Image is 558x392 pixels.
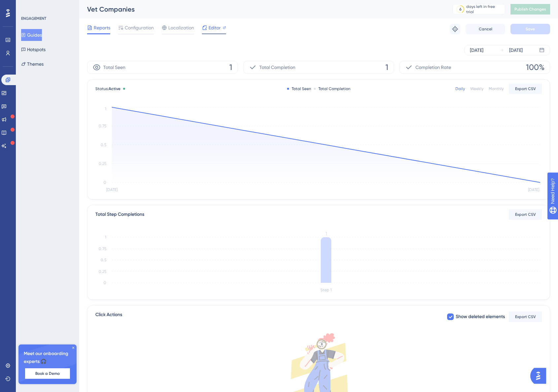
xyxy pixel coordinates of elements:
[509,311,542,322] button: Export CSV
[99,269,106,274] tspan: 0.25
[489,86,504,91] div: Monthly
[510,4,550,15] button: Publish Changes
[101,143,106,147] tspan: 0.5
[209,24,221,32] span: Editor
[385,62,388,73] span: 1
[515,314,536,319] span: Export CSV
[168,24,194,32] span: Localization
[479,26,492,32] span: Cancel
[95,211,144,218] div: Total Step Completions
[320,288,332,292] tspan: Step 1
[470,46,483,54] div: [DATE]
[125,24,154,32] span: Configuration
[415,63,451,71] span: Completion Rate
[16,2,41,10] span: Need Help?
[455,86,465,91] div: Daily
[106,187,117,192] tspan: [DATE]
[287,86,311,91] div: Total Seen
[94,24,110,32] span: Reports
[105,107,106,111] tspan: 1
[21,58,44,70] button: Themes
[526,62,544,73] span: 100%
[104,280,106,285] tspan: 0
[35,371,60,376] span: Book a Demo
[514,7,546,12] span: Publish Changes
[95,86,120,91] span: Status:
[314,86,350,91] div: Total Completion
[95,311,122,323] span: Click Actions
[509,209,542,220] button: Export CSV
[456,313,505,321] span: Show deleted elements
[526,26,535,32] span: Save
[459,7,462,12] div: 6
[325,231,327,237] tspan: 1
[21,44,46,55] button: Hotspots
[509,83,542,94] button: Export CSV
[470,86,483,91] div: Weekly
[466,24,505,34] button: Cancel
[103,63,125,71] span: Total Seen
[229,62,232,73] span: 1
[530,366,550,386] iframe: UserGuiding AI Assistant Launcher
[509,46,523,54] div: [DATE]
[259,63,295,71] span: Total Completion
[99,246,106,251] tspan: 0.75
[109,86,120,91] span: Active
[528,187,539,192] tspan: [DATE]
[515,212,536,217] span: Export CSV
[99,161,106,166] tspan: 0.25
[101,258,106,262] tspan: 0.5
[25,368,70,379] button: Book a Demo
[466,4,503,15] div: days left in free trial
[104,180,106,185] tspan: 0
[21,29,42,41] button: Guides
[515,86,536,91] span: Export CSV
[510,24,550,34] button: Save
[99,124,106,128] tspan: 0.75
[105,235,106,240] tspan: 1
[21,16,46,21] div: ENGAGEMENT
[24,350,71,366] span: Meet our onboarding experts 🎧
[87,5,436,14] div: Vet Companies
